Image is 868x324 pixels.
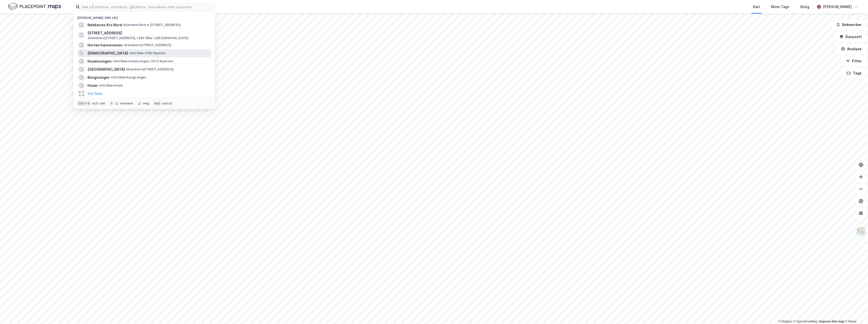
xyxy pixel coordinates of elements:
span: • [98,84,100,87]
span: Område • 3180 Nykirke [129,51,165,55]
div: Bolig [800,4,809,10]
span: Horten havnevesen [88,42,123,48]
span: Område • Hvam [98,84,123,88]
div: Mine Tags [771,4,789,10]
span: • [113,59,114,63]
div: nytt søk [92,101,105,105]
div: Kontrollprogram for chat [843,300,868,324]
span: Hvamsvingen [88,58,112,64]
span: Nebbenes Kro Nord [88,22,122,28]
div: [PERSON_NAME] søk (91) [73,12,215,21]
button: Filter [842,56,866,66]
span: Eiendom • [STREET_ADDRESS] [124,43,171,47]
span: • [123,23,124,27]
img: Z [856,227,866,236]
div: esc [153,101,161,106]
button: Bokmerker [832,20,866,30]
div: velg [143,101,149,105]
button: Analyse [837,44,866,54]
a: Mapbox [778,320,792,323]
span: Område • Hvamsvingen, 2013 Skjetten [113,59,173,63]
a: Improve this map [819,320,844,323]
span: • [129,51,131,55]
div: avbryt [162,101,172,105]
span: • [88,36,89,40]
span: Kongsvinger [88,74,110,80]
span: Område • Kongsvinger [111,75,146,79]
span: • [126,67,127,71]
span: [STREET_ADDRESS] [88,30,122,36]
span: Eiendom • [STREET_ADDRESS], 1592 Våler i [GEOGRAPHIC_DATA] [88,36,188,40]
span: Eiendom • [STREET_ADDRESS] [126,67,173,71]
div: [PERSON_NAME] [823,4,852,10]
span: Eiendom • Østre [STREET_ADDRESS] [123,23,181,27]
img: logo.f888ab2527a4732fd821a326f86c7f29.svg [8,2,61,11]
span: [DEMOGRAPHIC_DATA] [88,50,128,56]
span: • [124,43,125,47]
a: OpenStreetMap [793,320,818,323]
button: Vis flere [88,91,102,97]
div: markere [120,101,133,105]
span: Hvam [88,83,97,89]
span: • [111,75,112,79]
input: Søk på adresse, matrikkel, gårdeiere, leietakere eller personer [80,3,215,11]
div: Ctrl + k [77,101,91,106]
div: Kart [753,4,760,10]
span: [GEOGRAPHIC_DATA] [88,66,125,72]
button: Datasett [835,32,866,42]
button: Tags [842,68,866,78]
iframe: Chat Widget [843,300,868,324]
